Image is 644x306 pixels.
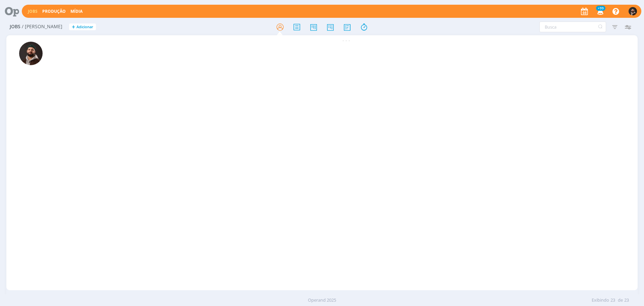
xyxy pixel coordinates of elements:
span: + [72,24,75,31]
div: - - - [55,37,638,44]
img: D [19,42,43,65]
span: Adicionar [76,25,93,29]
span: 23 [624,297,629,304]
span: Exibindo [592,297,609,304]
span: 23 [610,297,615,304]
span: / [PERSON_NAME] [22,24,62,30]
button: Mídia [68,9,85,14]
input: Busca [539,21,606,32]
span: Jobs [10,24,20,30]
a: Mídia [70,8,83,14]
span: +99 [596,6,605,11]
button: Jobs [26,9,40,14]
button: +Adicionar [69,24,96,31]
a: Produção [42,8,66,14]
span: de [618,297,623,304]
img: D [629,7,637,15]
button: +99 [593,5,607,17]
button: D [628,5,637,17]
button: Produção [40,9,68,14]
a: Jobs [28,8,38,14]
